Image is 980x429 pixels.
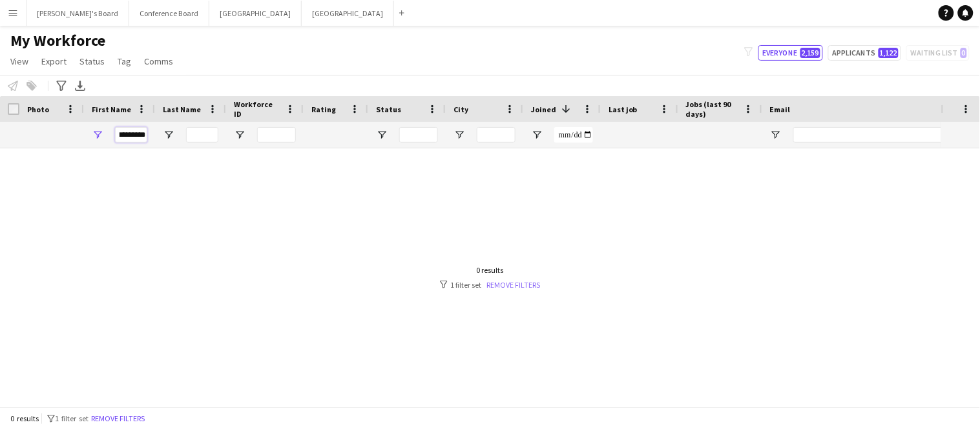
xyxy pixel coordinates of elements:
span: Rating [311,105,336,114]
a: Comms [139,53,178,70]
div: 0 results [440,265,540,275]
span: 1,122 [879,48,899,58]
button: [GEOGRAPHIC_DATA] [209,1,302,26]
app-action-btn: Export XLSX [72,78,88,94]
span: Photo [27,105,49,114]
span: Joined [531,105,556,114]
input: Last Name Filter Input [186,127,218,143]
span: Jobs (last 90 days) [686,99,739,119]
span: Last job [609,105,638,114]
span: Workforce ID [234,99,280,119]
span: Tag [118,55,131,67]
input: Column with Header Selection [8,103,19,115]
a: Remove filters [486,280,540,290]
button: Open Filter Menu [234,129,245,141]
a: Export [36,53,72,70]
a: Status [74,53,110,70]
span: View [10,55,28,67]
span: City [454,105,468,114]
input: Workforce ID Filter Input [257,127,296,143]
span: 2,159 [800,48,820,58]
input: Status Filter Input [399,127,438,143]
input: Joined Filter Input [554,127,593,143]
input: First Name Filter Input [115,127,147,143]
span: Status [376,105,401,114]
button: Open Filter Menu [454,129,465,141]
button: Open Filter Menu [531,129,543,141]
button: Open Filter Menu [376,129,388,141]
span: Export [41,55,67,67]
button: Remove filters [89,412,147,426]
button: [GEOGRAPHIC_DATA] [302,1,394,26]
div: 1 filter set [440,280,540,290]
button: [PERSON_NAME]'s Board [26,1,129,26]
button: Applicants1,122 [828,45,901,61]
button: Conference Board [129,1,209,26]
button: Everyone2,159 [758,45,823,61]
span: Email [770,105,791,114]
a: View [5,53,34,70]
input: City Filter Input [477,127,516,143]
span: Last Name [163,105,201,114]
span: Comms [144,55,173,67]
button: Open Filter Menu [163,129,174,141]
app-action-btn: Advanced filters [54,78,69,94]
span: Status [79,55,105,67]
button: Open Filter Menu [92,129,103,141]
a: Tag [112,53,136,70]
button: Open Filter Menu [770,129,782,141]
span: My Workforce [10,31,105,50]
span: First Name [92,105,131,114]
span: 1 filter set [55,414,89,423]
